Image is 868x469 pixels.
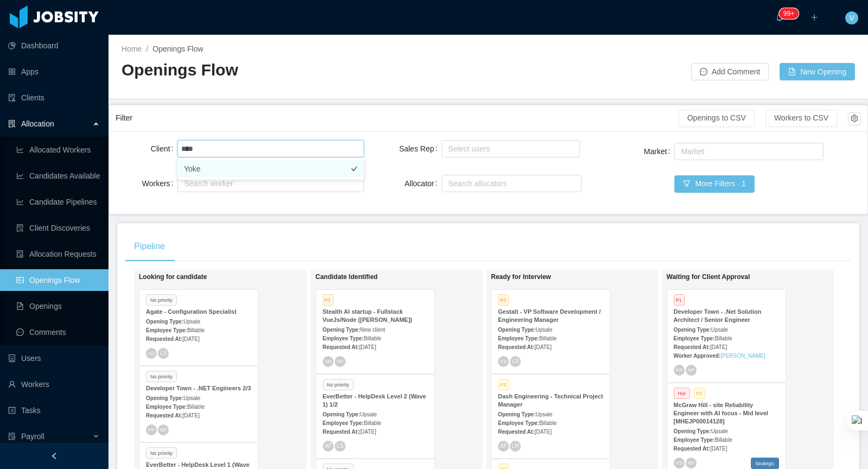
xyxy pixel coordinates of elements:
strong: Opening Type: [146,395,183,401]
strong: Requested At: [323,429,359,435]
label: Allocator [405,179,442,188]
strong: Employee Type: [323,335,364,341]
span: YS [675,460,682,466]
span: Payroll [21,432,44,441]
span: AF [500,443,507,449]
strong: Employee Type: [674,437,715,443]
span: YS [500,358,507,364]
strong: Developer Town - .NET Engineers 2/3 [146,385,251,391]
strong: Opening Type: [146,319,183,325]
span: Billable [187,327,205,333]
span: P2 [323,294,334,306]
span: PP [675,367,682,373]
strong: Opening Type: [498,327,535,333]
span: No priority [146,371,177,382]
h1: Ready for Interview [491,273,643,281]
span: Upsale [711,428,728,434]
input: Client [181,142,199,155]
span: Upsale [535,327,552,333]
span: [DATE] [710,344,727,350]
a: [PERSON_NAME] [720,353,765,359]
span: LS [160,350,167,356]
a: icon: userWorkers [8,373,100,395]
div: Pipeline [125,231,174,262]
span: MP [687,460,694,465]
strong: Developer Town - .Net Solution Architect / Senior Engineer [674,308,762,323]
span: Upsale [183,395,200,401]
label: Client [151,144,178,153]
span: LR [512,358,519,364]
span: Billable [187,404,205,410]
strong: EverBetter - HelpDesk Level 2 (Wave 1) 1/2 [323,393,426,408]
span: LS [336,443,343,449]
a: icon: line-chartCandidates Available [16,165,100,187]
a: icon: appstoreApps [8,61,100,83]
a: icon: line-chartCandidate Pipelines [16,191,100,213]
span: V [849,11,854,24]
span: MP [336,359,343,364]
a: icon: file-textOpenings [16,295,100,317]
a: icon: idcardOpenings Flow [16,269,100,291]
span: PP [148,427,155,433]
a: icon: line-chartAllocated Workers [16,139,100,161]
span: Billable [363,335,381,341]
a: icon: robotUsers [8,347,100,369]
div: Search allocators [448,178,570,189]
span: Billable [363,420,381,426]
a: icon: file-searchClient Discoveries [16,217,100,239]
span: [DATE] [534,429,551,435]
input: Sales Rep [445,142,451,155]
strong: Worker Approved: [674,353,721,359]
span: Upsale [183,319,200,325]
h1: Candidate Identified [316,273,468,281]
input: Workers [181,177,187,190]
label: Workers [142,179,178,188]
span: [DATE] [182,413,199,419]
strong: Opening Type: [674,428,711,434]
h1: Waiting for Client Approval [667,273,819,281]
span: Allocation [21,119,54,128]
strong: Employee Type: [146,327,187,333]
strong: Requested At: [498,344,534,350]
button: icon: file-addNew Opening [780,63,855,80]
span: Upsale [535,411,552,417]
div: Market [681,146,812,157]
span: Upsale [360,411,377,417]
span: Billable [714,335,732,341]
button: icon: messageAdd Comment [691,63,769,80]
li: Yoke [177,160,364,178]
strong: McGraw Hill - site Reliability Engineer with AI focus - Mid level [MHEJP00014128] [674,402,768,424]
div: Select users [448,143,569,154]
span: [DATE] [710,446,727,452]
span: No priority [323,379,354,390]
strong: Requested At: [146,336,182,342]
span: / [146,45,148,53]
strong: Employee Type: [674,335,715,341]
strong: Requested At: [323,344,359,350]
div: Filter [116,108,679,128]
a: icon: auditClients [8,87,100,109]
span: [DATE] [359,429,376,435]
strong: Employee Type: [323,420,364,426]
span: P2 [498,294,509,306]
span: Billable [714,437,732,443]
i: icon: check [351,166,358,172]
span: Openings Flow [152,45,203,53]
i: icon: plus [810,14,818,21]
strong: Gestalt - VP Software Development / Engineering Manager [498,308,601,323]
button: Workers to CSV [765,110,837,127]
strong: Requested At: [146,413,182,419]
strong: Opening Type: [674,327,711,333]
span: SM [324,359,331,364]
strong: Employee Type: [146,404,187,410]
span: LR [512,443,519,449]
h2: Openings Flow [122,59,488,81]
strong: Stealth AI startup - Fullstack VueJs/Node ([PERSON_NAME]) [323,308,412,323]
span: Strategic [751,458,779,469]
span: Hot [674,388,690,399]
span: [DATE] [182,336,199,342]
span: No priority [146,447,177,459]
input: Market [678,145,684,158]
a: icon: profileTasks [8,400,100,421]
span: New client [360,327,385,333]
